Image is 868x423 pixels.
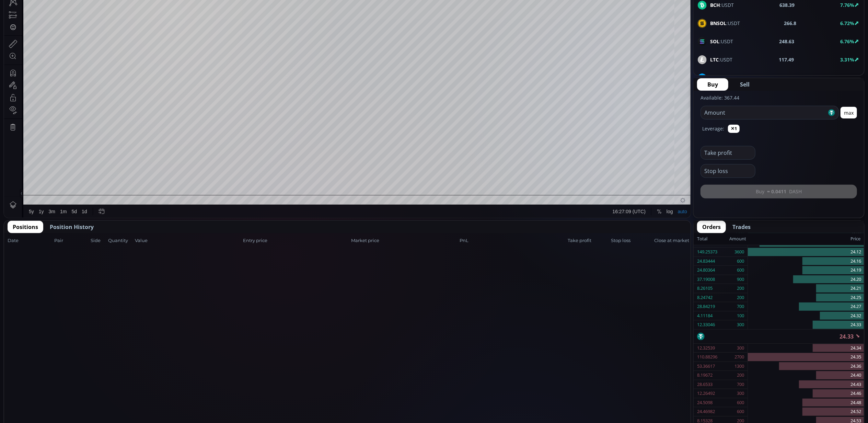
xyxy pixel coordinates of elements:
[697,362,715,371] div: 53.36617
[697,221,726,233] button: Orders
[35,276,40,282] div: 1y
[748,344,864,353] div: 24.34
[710,20,726,26] b: BNSOL
[840,56,854,63] b: 3.31%
[351,237,458,244] span: Market price
[737,257,744,266] div: 600
[25,276,30,282] div: 5y
[737,266,744,275] div: 600
[697,257,715,266] div: 24.83444
[734,362,744,371] div: 1300
[710,56,719,63] b: LTC
[728,125,740,133] button: ✕1
[37,16,48,22] div: 1h
[748,353,864,362] div: 24.35
[748,362,864,371] div: 24.36
[56,276,62,282] div: 1m
[729,235,746,243] div: Amount
[702,223,721,231] span: Orders
[748,302,864,311] div: 24.27
[737,389,744,398] div: 300
[697,248,717,256] div: 149.25373
[748,371,864,380] div: 24.40
[611,237,652,244] span: Stop loss
[654,237,687,244] span: Close at market
[697,344,715,353] div: 12.32539
[8,237,52,244] span: Date
[779,38,794,45] b: 248.63
[8,221,43,233] button: Positions
[701,94,739,101] label: Available: 367.44
[16,256,19,266] div: Hide Drawings Toolbar
[737,293,744,302] div: 200
[748,311,864,321] div: 24.32
[22,16,37,22] div: DASH
[737,302,744,311] div: 700
[748,398,864,408] div: 24.48
[135,17,146,22] div: 24.33
[710,20,740,27] span: :USDT
[840,38,854,45] b: 6.76%
[68,276,73,282] div: 5d
[108,237,133,244] span: Quantity
[740,80,750,89] span: Sell
[710,1,734,9] span: :USDT
[784,20,796,27] b: 266.8
[48,16,65,22] div: Dash
[13,223,38,231] span: Positions
[697,407,715,416] div: 24.46982
[697,235,729,243] div: Total
[91,237,106,244] span: Side
[697,266,715,275] div: 24.80364
[783,74,792,81] b: 24.4
[697,380,713,389] div: 28.6533
[840,20,854,26] b: 6.72%
[737,344,744,353] div: 300
[710,2,720,8] b: BCH
[730,78,760,91] button: Sell
[697,78,728,91] button: Buy
[50,223,94,231] span: Position History
[135,237,241,244] span: Value
[102,17,114,22] div: 24.38
[737,398,744,407] div: 600
[702,125,724,132] label: Leverage:
[710,38,733,45] span: :USDT
[694,330,864,343] div: 24.33
[697,389,715,398] div: 12.26492
[45,276,51,282] div: 3m
[697,311,713,320] div: 4.11184
[697,284,713,293] div: 8.26105
[460,237,566,244] span: PnL
[707,80,718,89] span: Buy
[737,275,744,284] div: 900
[118,17,129,22] div: 24.31
[22,25,37,30] div: Volume
[662,276,669,282] div: log
[697,371,713,380] div: 8.19672
[674,276,683,282] div: auto
[737,320,744,329] div: 300
[697,353,717,362] div: 110.88296
[710,74,735,81] span: :USDT
[76,15,85,23] div: More
[606,273,644,286] button: 16:27:09 (UTC)
[568,237,609,244] span: Take profit
[748,257,864,266] div: 24.16
[748,320,864,329] div: 24.33
[92,273,103,286] div: Go to
[737,407,744,416] div: 600
[748,284,864,293] div: 24.21
[58,4,63,9] div: 1 h
[99,17,102,22] div: H
[748,389,864,398] div: 24.46
[748,407,864,416] div: 24.52
[697,293,713,302] div: 8.24742
[779,1,795,9] b: 638.39
[54,237,89,244] span: Pair
[697,302,715,311] div: 28.84219
[748,266,864,275] div: 24.19
[660,273,671,286] div: Toggle Log Scale
[737,311,744,320] div: 100
[128,4,149,9] div: Indicators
